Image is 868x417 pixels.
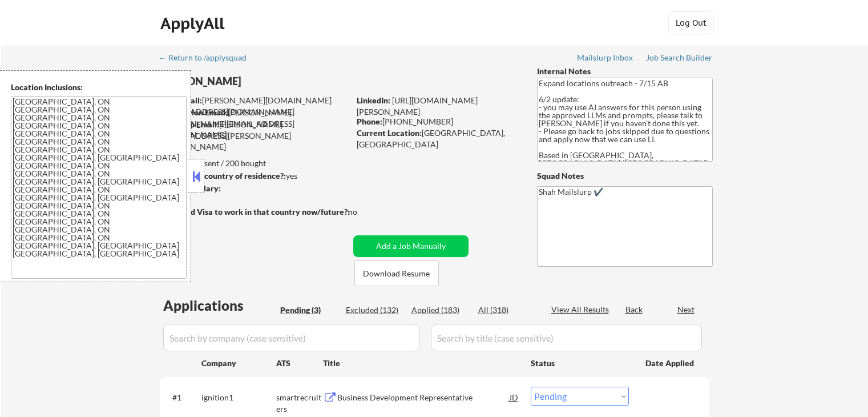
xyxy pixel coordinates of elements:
div: JD [508,387,520,407]
input: Search by title (case sensitive) [431,324,702,351]
div: no [348,206,381,218]
a: ← Return to /applysquad [159,53,257,65]
div: ignition1 [201,392,276,403]
div: ← Return to /applysquad [159,54,257,62]
div: Applications [163,299,276,312]
strong: Can work in country of residence?: [159,171,286,181]
div: smartrecruiters [276,392,323,414]
div: Next [677,304,696,315]
div: [PERSON_NAME] [160,74,394,89]
a: Job Search Builder [646,53,713,65]
div: Location Inclusions: [11,82,187,93]
div: 183 sent / 200 bought [159,158,349,169]
div: [PERSON_NAME][DOMAIN_NAME][EMAIL_ADDRESS][DOMAIN_NAME] [160,95,349,117]
div: ApplyAll [160,14,228,33]
div: [PHONE_NUMBER] [357,116,518,127]
div: Pending (3) [280,304,337,316]
input: Search by company (case sensitive) [163,324,420,351]
div: View All Results [551,304,612,315]
strong: Will need Visa to work in that country now/future?: [160,207,350,216]
div: [GEOGRAPHIC_DATA], [GEOGRAPHIC_DATA] [357,127,518,150]
div: Company [201,358,276,369]
a: Mailslurp Inbox [577,53,634,65]
div: Squad Notes [537,170,713,182]
div: Excluded (132) [346,304,403,316]
div: [PERSON_NAME][DOMAIN_NAME][EMAIL_ADDRESS][DOMAIN_NAME] [160,107,349,141]
button: Log Out [668,11,714,34]
div: #1 [172,392,192,403]
a: [URL][DOMAIN_NAME][PERSON_NAME] [357,95,478,117]
div: Back [625,304,644,315]
div: Internal Notes [537,66,713,77]
strong: LinkedIn: [357,95,390,105]
div: Title [323,358,520,369]
div: Mailslurp Inbox [577,54,634,62]
strong: Phone: [357,117,382,126]
div: Date Applied [645,358,696,369]
div: Job Search Builder [646,54,713,62]
button: Add a Job Manually [353,235,469,257]
div: Status [531,352,629,373]
div: ATS [276,358,323,369]
strong: Current Location: [357,128,422,138]
div: Business Development Representative [337,392,510,403]
div: Applied (183) [411,304,469,316]
div: [PERSON_NAME][EMAIL_ADDRESS][PERSON_NAME][DOMAIN_NAME] [160,119,349,153]
div: All (318) [478,304,535,316]
button: Download Resume [354,260,439,286]
div: yes [159,170,346,182]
